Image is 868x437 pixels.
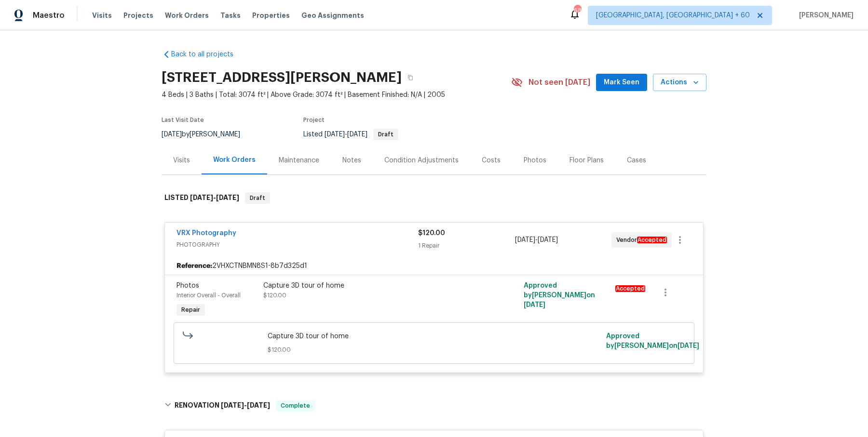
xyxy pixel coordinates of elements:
[524,156,546,165] div: Photos
[325,131,345,138] span: [DATE]
[303,131,398,138] span: Listed
[216,194,239,201] span: [DATE]
[165,11,209,20] span: Work Orders
[678,343,699,349] span: [DATE]
[515,235,558,245] span: -
[213,155,256,165] div: Work Orders
[795,11,854,20] span: [PERSON_NAME]
[616,235,671,245] span: Vendor
[165,257,703,275] div: 2VHXCTNBMN8S1-8b7d325d1
[374,132,397,137] span: Draft
[596,11,750,20] span: [GEOGRAPHIC_DATA], [GEOGRAPHIC_DATA] + 60
[301,11,364,20] span: Geo Assignments
[574,6,581,15] div: 682
[162,131,182,138] span: [DATE]
[176,240,418,250] span: PHOTOGRAPHY
[220,12,241,19] span: Tasks
[162,90,511,100] span: 4 Beds | 3 Baths | Total: 3074 ft² | Above Grade: 3074 ft² | Basement Finished: N/A | 2005
[627,156,646,165] div: Cases
[604,77,639,89] span: Mark Seen
[164,192,239,204] h6: LISTED
[653,74,706,92] button: Actions
[661,77,699,89] span: Actions
[33,11,65,20] span: Maestro
[482,156,501,165] div: Costs
[268,331,601,341] span: Capture 3D tour of home
[175,400,270,411] h6: RENOVATION
[176,292,241,298] span: Interior Overall - Overall
[221,402,270,409] span: -
[252,11,290,20] span: Properties
[538,237,558,243] span: [DATE]
[221,402,244,409] span: [DATE]
[246,193,269,203] span: Draft
[173,156,190,165] div: Visits
[176,261,212,271] b: Reference:
[325,131,367,138] span: -
[176,282,199,289] span: Photos
[615,285,645,292] em: Accepted
[162,390,706,421] div: RENOVATION [DATE]-[DATE]Complete
[247,402,270,409] span: [DATE]
[277,401,314,411] span: Complete
[418,241,515,251] div: 1 Repair
[342,156,361,165] div: Notes
[347,131,367,138] span: [DATE]
[162,183,706,213] div: LISTED [DATE]-[DATE]Draft
[268,345,601,355] span: $120.00
[637,237,667,243] em: Accepted
[384,156,459,165] div: Condition Adjustments
[402,69,419,86] button: Copy Address
[606,333,699,349] span: Approved by [PERSON_NAME] on
[162,73,402,82] h2: [STREET_ADDRESS][PERSON_NAME]
[176,230,236,237] a: VRX Photography
[263,281,475,291] div: Capture 3D tour of home
[570,156,604,165] div: Floor Plans
[162,50,254,59] a: Back to all projects
[529,78,590,87] span: Not seen [DATE]
[524,302,545,308] span: [DATE]
[162,117,204,123] span: Last Visit Date
[596,74,647,92] button: Mark Seen
[190,194,239,201] span: -
[303,117,325,123] span: Project
[418,230,445,237] span: $120.00
[177,305,204,315] span: Repair
[162,129,252,140] div: by [PERSON_NAME]
[279,156,319,165] div: Maintenance
[190,194,213,201] span: [DATE]
[515,237,535,243] span: [DATE]
[92,11,112,20] span: Visits
[524,282,595,308] span: Approved by [PERSON_NAME] on
[123,11,153,20] span: Projects
[263,292,286,298] span: $120.00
